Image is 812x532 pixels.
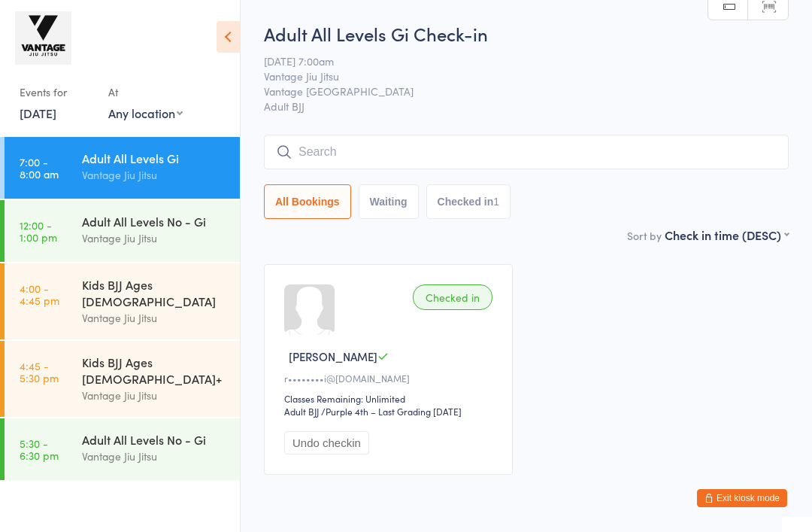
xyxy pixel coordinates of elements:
[5,137,240,199] a: 7:00 -8:00 amAdult All Levels GiVantage Jiu Jitsu
[264,84,765,99] span: Vantage [GEOGRAPHIC_DATA]
[20,219,57,243] time: 12:00 - 1:00 pm
[284,431,369,454] button: Undo checkin
[82,387,227,404] div: Vantage Jiu Jitsu
[264,184,351,219] button: All Bookings
[20,437,59,461] time: 5:30 - 6:30 pm
[82,354,227,387] div: Kids BJJ Ages [DEMOGRAPHIC_DATA]+
[20,105,56,121] a: [DATE]
[5,200,240,262] a: 12:00 -1:00 pmAdult All Levels No - GiVantage Jiu Jitsu
[5,263,240,339] a: 4:00 -4:45 pmKids BJJ Ages [DEMOGRAPHIC_DATA]Vantage Jiu Jitsu
[321,405,462,418] span: / Purple 4th – Last Grading [DATE]
[665,226,789,243] div: Check in time (DESC)
[20,80,93,105] div: Events for
[264,99,789,114] span: Adult BJJ
[359,184,419,219] button: Waiting
[289,348,377,364] span: [PERSON_NAME]
[284,372,497,385] div: r••••••••i@[DOMAIN_NAME]
[82,448,227,465] div: Vantage Jiu Jitsu
[413,284,492,310] div: Checked in
[82,230,227,247] div: Vantage Jiu Jitsu
[82,150,227,166] div: Adult All Levels Gi
[20,282,59,306] time: 4:00 - 4:45 pm
[697,489,787,507] button: Exit kiosk mode
[108,105,183,121] div: Any location
[264,21,789,46] h2: Adult All Levels Gi Check-in
[264,135,789,169] input: Search
[108,80,183,105] div: At
[284,392,497,405] div: Classes Remaining: Unlimited
[426,184,511,219] button: Checked in1
[82,431,227,448] div: Adult All Levels No - Gi
[82,276,227,309] div: Kids BJJ Ages [DEMOGRAPHIC_DATA]
[82,166,227,184] div: Vantage Jiu Jitsu
[264,68,765,84] span: Vantage Jiu Jitsu
[627,228,662,243] label: Sort by
[5,341,240,417] a: 4:45 -5:30 pmKids BJJ Ages [DEMOGRAPHIC_DATA]+Vantage Jiu Jitsu
[493,196,499,208] div: 1
[20,156,59,180] time: 7:00 - 8:00 am
[284,405,319,418] div: Adult BJJ
[20,360,59,384] time: 4:45 - 5:30 pm
[264,53,765,68] span: [DATE] 7:00am
[82,309,227,327] div: Vantage Jiu Jitsu
[82,213,227,230] div: Adult All Levels No - Gi
[5,418,240,480] a: 5:30 -6:30 pmAdult All Levels No - GiVantage Jiu Jitsu
[15,11,71,65] img: Vantage Jiu Jitsu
